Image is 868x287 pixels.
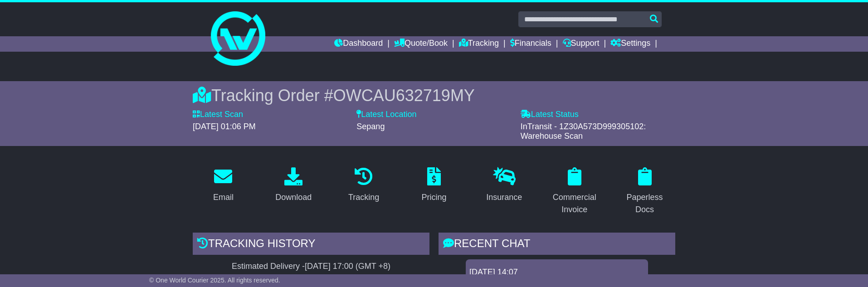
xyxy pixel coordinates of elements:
a: Financials [510,36,551,52]
div: Download [275,191,312,204]
div: Commercial Invoice [550,191,599,216]
a: Paperless Docs [614,164,675,219]
span: [DATE] 01:06 PM [193,122,256,131]
a: Insurance [480,164,528,207]
div: Estimated Delivery - [193,262,429,272]
a: Download [269,164,317,207]
a: Tracking [459,36,499,52]
a: Commercial Invoice [544,164,605,219]
a: Support [563,36,600,52]
div: Insurance [486,191,522,204]
a: Tracking [342,164,385,207]
a: Pricing [415,164,452,207]
a: Quote/Book [394,36,448,52]
div: Email [213,191,234,204]
label: Latest Scan [193,110,243,120]
span: OWCAU632719MY [333,86,475,105]
div: [DATE] 14:07 [469,268,644,277]
span: InTransit - 1Z30A573D999305102: Warehouse Scan [521,122,646,141]
a: Email [207,164,239,207]
label: Latest Location [356,110,416,120]
div: Tracking [348,191,379,204]
label: Latest Status [521,110,579,120]
a: Settings [610,36,650,52]
div: RECENT CHAT [439,233,675,257]
span: © One World Courier 2025. All rights reserved. [149,277,280,284]
span: Sepang [356,122,385,131]
div: Tracking Order # [193,86,675,105]
a: Dashboard [334,36,383,52]
div: [DATE] 17:00 (GMT +8) [305,262,390,272]
div: Pricing [421,191,446,204]
div: Paperless Docs [620,191,669,216]
div: Tracking history [193,233,429,257]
